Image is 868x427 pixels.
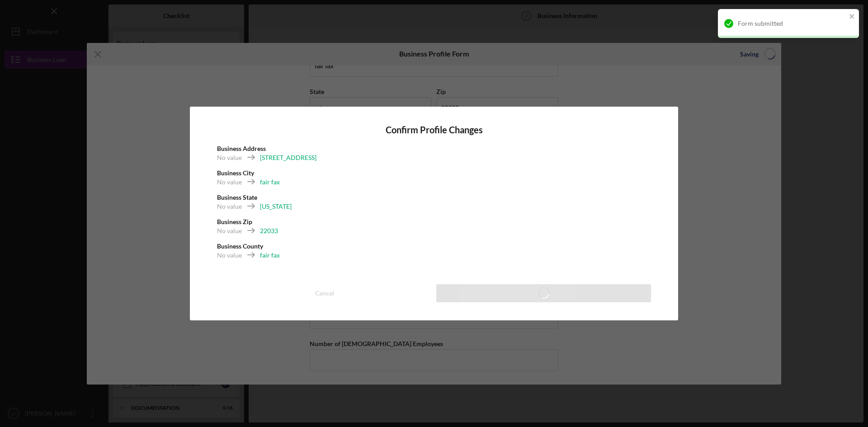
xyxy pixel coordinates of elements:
[217,169,254,177] b: Business City
[217,125,651,135] h4: Confirm Profile Changes
[217,153,242,162] div: No value
[260,251,280,260] div: fair fax
[849,13,855,21] button: close
[738,20,846,27] div: Form submitted
[217,218,252,225] b: Business Zip
[260,178,280,187] div: fair fax
[217,202,242,211] div: No value
[217,145,266,152] b: Business Address
[260,153,316,162] div: [STREET_ADDRESS]
[217,284,432,302] button: Cancel
[217,193,257,201] b: Business State
[315,284,334,302] div: Cancel
[436,284,651,302] button: Save
[260,202,292,211] div: [US_STATE]
[217,178,242,187] div: No value
[217,226,242,235] div: No value
[217,242,263,250] b: Business County
[217,251,242,260] div: No value
[260,226,278,235] div: 22033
